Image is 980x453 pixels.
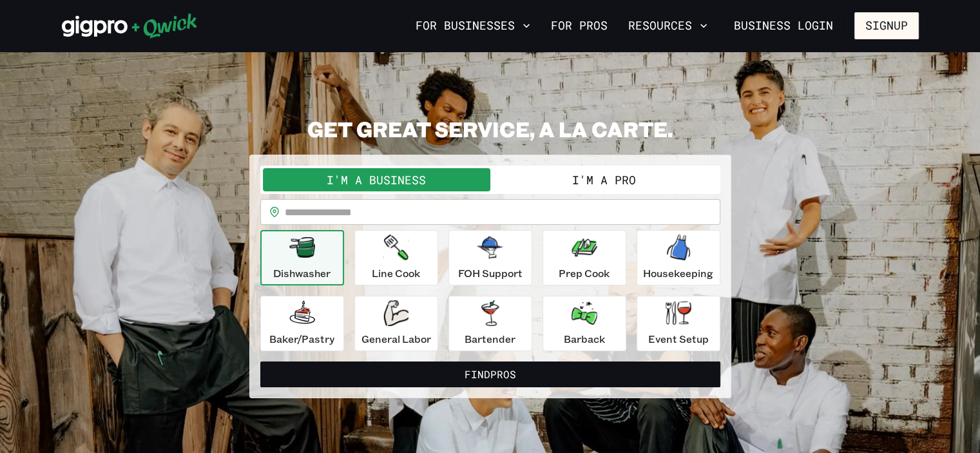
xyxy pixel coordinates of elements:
[260,230,344,285] button: Dishwasher
[637,296,720,351] button: Event Setup
[361,331,431,347] p: General Labor
[648,331,709,347] p: Event Setup
[637,230,720,285] button: Housekeeping
[546,15,613,37] a: For Pros
[354,230,438,285] button: Line Cook
[260,361,720,387] button: FindPros
[564,331,605,347] p: Barback
[543,230,626,285] button: Prep Cook
[448,296,532,351] button: Bartender
[623,15,713,37] button: Resources
[465,331,515,347] p: Bartender
[269,331,334,347] p: Baker/Pastry
[260,296,344,351] button: Baker/Pastry
[372,265,420,281] p: Line Cook
[458,265,523,281] p: FOH Support
[490,168,718,191] button: I'm a Pro
[559,265,610,281] p: Prep Cook
[249,116,731,142] h2: GET GREAT SERVICE, A LA CARTE.
[273,265,331,281] p: Dishwasher
[723,12,844,39] a: Business Login
[410,15,535,37] button: For Businesses
[263,168,490,191] button: I'm a Business
[854,12,919,39] button: Signup
[643,265,713,281] p: Housekeeping
[543,296,626,351] button: Barback
[354,296,438,351] button: General Labor
[448,230,532,285] button: FOH Support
